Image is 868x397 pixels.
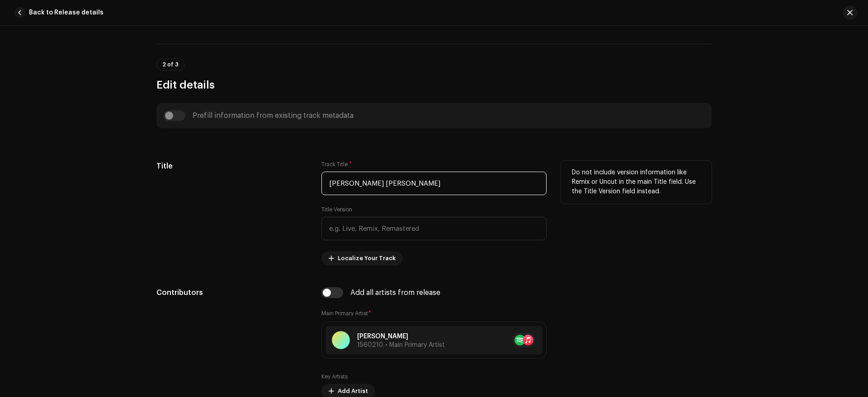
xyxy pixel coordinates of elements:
input: Enter the name of the track [321,172,547,195]
h3: Edit details [156,78,712,92]
span: 1560210 • Main Primary Artist [357,342,445,348]
p: Do not include version information like Remix or Uncut in the main Title field. Use the Title Ver... [572,168,701,196]
span: Localize Your Track [338,249,396,267]
button: Localize Your Track [321,251,403,266]
label: Title Version [321,206,352,213]
label: Track Title [321,161,352,168]
h5: Title [156,161,307,172]
label: Key Artists [321,373,348,380]
div: Add all artists from release [350,289,440,296]
input: e.g. Live, Remix, Remastered [321,217,547,240]
p: [PERSON_NAME] [357,332,445,341]
span: 2 of 3 [162,62,179,67]
h5: Contributors [156,287,307,298]
small: Main Primary Artist [321,311,368,316]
